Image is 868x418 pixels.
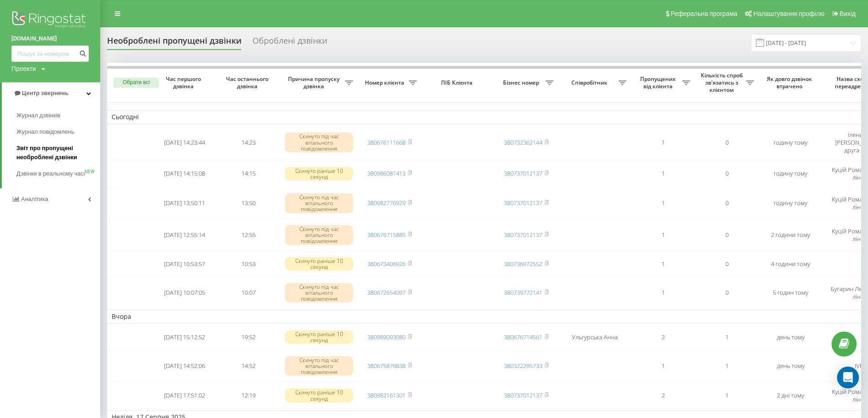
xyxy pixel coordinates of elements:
[631,351,695,381] td: 1
[11,34,89,43] a: [DOMAIN_NAME]
[631,220,695,250] td: 1
[11,64,36,73] div: Проекти
[285,257,353,271] div: Скинуто раніше 10 секунд
[695,220,759,250] td: 0
[16,111,60,120] span: Журнал дзвінків
[367,391,406,399] a: 380982161301
[252,36,327,50] div: Оброблені дзвінки
[631,383,695,408] td: 2
[563,79,618,86] span: Співробітник
[695,188,759,218] td: 0
[504,362,542,370] a: 380322295733
[153,325,216,349] td: [DATE] 15:12:52
[504,288,542,297] a: 380739772141
[285,132,353,152] div: Скинуто під час вітального повідомлення
[16,107,100,124] a: Журнал дзвінків
[759,161,822,186] td: годину тому
[285,388,353,402] div: Скинуто раніше 10 секунд
[216,220,280,250] td: 12:55
[16,144,96,162] span: Звіт про пропущені необроблені дзвінки
[759,252,822,276] td: 4 години тому
[153,383,216,408] td: [DATE] 17:51:02
[759,220,822,250] td: 2 години тому
[367,231,406,239] a: 380676715885
[695,161,759,186] td: 0
[285,76,345,90] span: Причина пропуску дзвінка
[759,278,822,308] td: 5 годин тому
[216,252,280,276] td: 10:53
[367,362,406,370] a: 380675876838
[671,10,738,17] span: Реферальна програма
[285,283,353,303] div: Скинуто під час вітального повідомлення
[367,333,406,341] a: 380989093080
[367,199,406,207] a: 380982776929
[759,325,822,349] td: день тому
[11,45,89,62] input: Пошук за номером
[285,225,353,245] div: Скинуто під час вітального повідомлення
[753,10,824,17] span: Налаштування профілю
[840,10,856,17] span: Вихід
[2,82,100,104] a: Центр звернень
[504,199,542,207] a: 380737012137
[759,383,822,408] td: 2 дні тому
[695,351,759,381] td: 1
[153,252,216,276] td: [DATE] 10:53:57
[429,79,487,86] span: ПІБ Клієнта
[504,138,542,146] a: 380732362144
[699,72,746,93] span: Кількість спроб зв'язатись з клієнтом
[153,161,216,186] td: [DATE] 14:15:08
[367,138,406,146] a: 380676111668
[285,167,353,181] div: Скинуто раніше 10 секунд
[224,76,273,90] span: Час останнього дзвінка
[16,124,100,140] a: Журнал повідомлень
[504,260,542,268] a: 380736972552
[216,188,280,218] td: 13:50
[16,169,85,178] span: Дзвінки в реальному часі
[631,278,695,308] td: 1
[16,127,74,136] span: Журнал повідомлень
[11,9,89,32] img: Ringostat logo
[631,325,695,349] td: 2
[153,220,216,250] td: [DATE] 12:55:14
[216,126,280,159] td: 14:23
[695,252,759,276] td: 0
[216,278,280,308] td: 10:07
[16,166,100,182] a: Дзвінки в реальному часіNEW
[636,76,682,90] span: Пропущених від клієнта
[367,260,406,268] a: 380673406926
[160,76,209,90] span: Час першого дзвінка
[362,79,409,86] span: Номер клієнта
[285,193,353,213] div: Скинуто під час вітального повідомлення
[766,76,815,90] span: Як довго дзвінок втрачено
[367,288,406,297] a: 380672654097
[216,325,280,349] td: 19:52
[153,126,216,159] td: [DATE] 14:23:44
[695,278,759,308] td: 0
[216,383,280,408] td: 12:19
[153,351,216,381] td: [DATE] 14:52:06
[695,325,759,349] td: 1
[631,188,695,218] td: 1
[285,356,353,376] div: Скинуто під час вітального повідомлення
[837,367,859,388] div: Open Intercom Messenger
[504,333,542,341] a: 380676714561
[499,79,545,86] span: Бізнес номер
[631,161,695,186] td: 1
[285,330,353,344] div: Скинуто раніше 10 секунд
[21,196,48,202] span: Аналiтика
[216,161,280,186] td: 14:15
[107,36,241,50] div: Необроблені пропущені дзвінки
[631,126,695,159] td: 1
[759,126,822,159] td: годину тому
[695,383,759,408] td: 1
[216,351,280,381] td: 14:52
[504,231,542,239] a: 380737012137
[504,169,542,177] a: 380737012137
[504,391,542,399] a: 380737012137
[153,278,216,308] td: [DATE] 10:07:05
[367,169,406,177] a: 380986081413
[153,188,216,218] td: [DATE] 13:50:11
[695,126,759,159] td: 0
[113,78,159,88] button: Обрати всі
[558,325,631,349] td: Ульгурська Анна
